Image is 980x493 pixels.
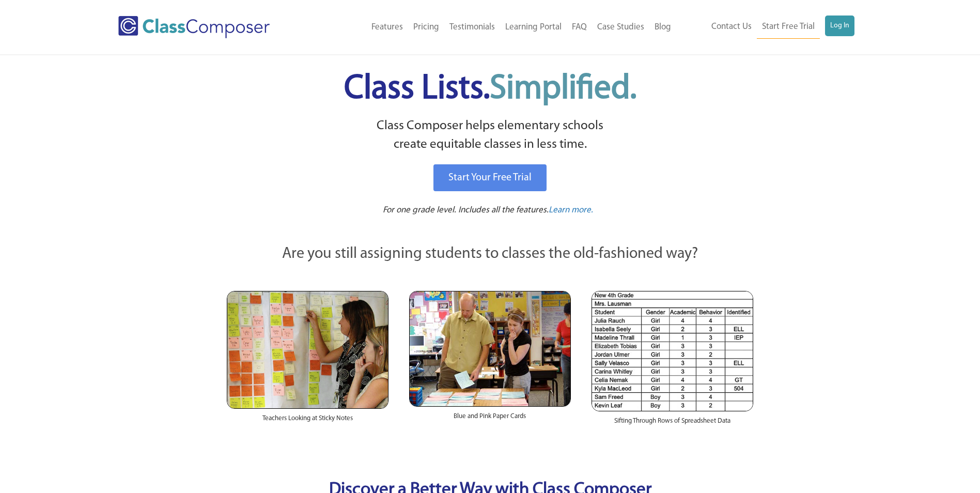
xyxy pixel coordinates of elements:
span: Learn more. [549,206,593,214]
a: Learning Portal [500,16,567,39]
p: Class Composer helps elementary schools create equitable classes in less time. [225,117,755,155]
a: Case Studies [592,16,649,39]
span: Start Your Free Trial [448,173,532,183]
a: Start Free Trial [757,16,820,39]
div: Teachers Looking at Sticky Notes [227,409,388,434]
span: Simplified. [490,72,636,106]
a: Learn more. [549,204,593,217]
img: Blue and Pink Paper Cards [409,291,571,406]
nav: Header Menu [676,16,854,39]
a: Blog [649,16,676,39]
a: Pricing [408,16,444,39]
img: Class Composer [118,16,270,38]
nav: Header Menu [312,16,676,39]
a: Contact Us [706,16,757,38]
a: Log In [825,16,854,36]
a: FAQ [567,16,592,39]
a: Testimonials [444,16,500,39]
span: For one grade level. Includes all the features. [383,206,549,214]
p: Are you still assigning students to classes the old-fashioned way? [227,243,754,266]
img: Teachers Looking at Sticky Notes [227,291,388,409]
img: Spreadsheets [592,291,753,411]
a: Features [366,16,408,39]
div: Blue and Pink Paper Cards [409,407,571,432]
div: Sifting Through Rows of Spreadsheet Data [592,411,753,436]
span: Class Lists. [344,72,636,106]
a: Start Your Free Trial [433,164,547,191]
